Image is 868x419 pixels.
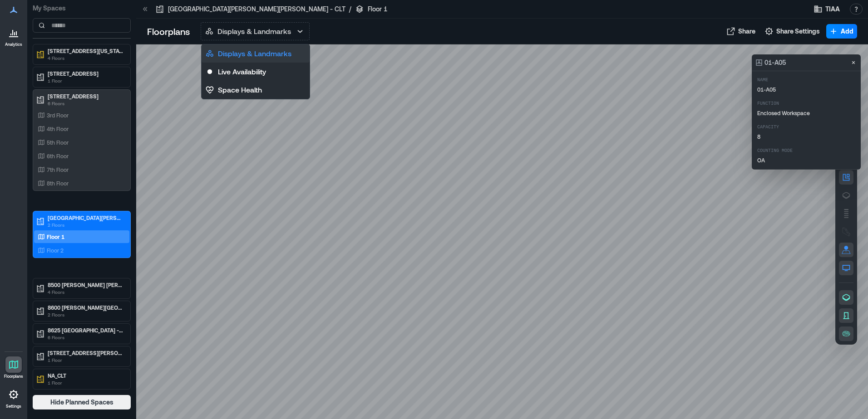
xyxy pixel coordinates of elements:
p: Floor 1 [47,233,64,240]
p: 6 Floors [48,334,124,341]
p: Floorplans [147,25,190,38]
button: Displays & Landmarks [201,22,310,40]
p: [STREET_ADDRESS] [48,93,124,100]
a: Floorplans [1,354,26,382]
p: 6th Floor [47,152,69,160]
p: 5th Floor [47,139,69,146]
a: Settings [3,384,25,412]
p: 6 Floors [48,100,124,107]
p: 1 Floor [48,77,124,84]
p: 4th Floor [47,125,69,132]
p: 8th Floor [47,180,69,187]
button: Share Settings [762,24,823,39]
p: 2 Floors [48,221,124,229]
p: NA_CLT [48,372,124,379]
p: / [349,5,351,14]
button: Hide Planned Spaces [33,395,131,409]
button: Add [826,24,857,39]
span: Share Settings [776,27,820,36]
span: TIAA [825,5,840,14]
p: Floor 2 [47,247,64,254]
p: 7th Floor [47,166,69,173]
p: 8500 [PERSON_NAME] [PERSON_NAME] - CLT [48,281,124,288]
span: Share [738,27,755,36]
button: Share [724,24,758,39]
p: 8625 [GEOGRAPHIC_DATA] - CLT [48,326,124,334]
button: Space Health [202,81,310,99]
p: [GEOGRAPHIC_DATA][PERSON_NAME][PERSON_NAME] - CLT [168,5,345,14]
p: Space Health [218,84,262,95]
p: 1 Floor [48,379,124,386]
p: 1 Floor [48,356,124,364]
p: Displays & Landmarks [217,26,291,37]
p: My Spaces [33,4,131,13]
p: Displays & Landmarks [218,48,291,59]
p: 3rd Floor [47,112,69,119]
p: Analytics [5,42,22,47]
p: [STREET_ADDRESS][US_STATE] [48,47,124,54]
p: [STREET_ADDRESS][PERSON_NAME][PERSON_NAME] [48,349,124,356]
button: TIAA [811,2,843,16]
p: 01-A05 [764,58,786,67]
span: Hide Planned Spaces [50,398,113,407]
button: Live Availability [202,63,310,81]
p: [STREET_ADDRESS] [48,70,124,77]
p: [GEOGRAPHIC_DATA][PERSON_NAME][PERSON_NAME] - CLT [48,214,124,221]
p: 4 Floors [48,288,124,296]
p: 8600 [PERSON_NAME][GEOGRAPHIC_DATA][PERSON_NAME] - CLT [48,304,124,311]
button: Displays & Landmarks [202,44,310,63]
p: Live Availability [218,66,266,77]
button: Close [848,57,859,68]
a: Analytics [2,22,25,50]
p: 4 Floors [48,54,124,62]
p: Floor 1 [368,5,387,14]
p: Floorplans [4,374,23,379]
p: 2 Floors [48,311,124,318]
p: Settings [6,404,21,409]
